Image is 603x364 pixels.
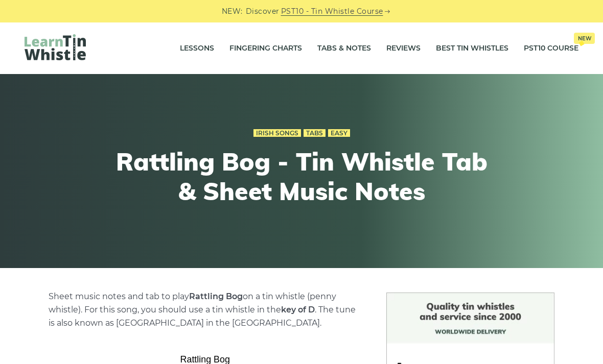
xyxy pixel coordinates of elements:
strong: Rattling Bog [189,292,243,301]
a: Easy [328,129,350,137]
a: Reviews [386,36,421,61]
a: Irish Songs [253,129,301,137]
strong: key of D [281,305,315,314]
p: Sheet music notes and tab to play on a tin whistle (penny whistle). For this song, you should use... [49,290,361,330]
h1: Rattling Bog - Tin Whistle Tab & Sheet Music Notes [113,147,490,206]
img: LearnTinWhistle.com [25,34,86,60]
a: Tabs & Notes [317,36,371,61]
a: Fingering Charts [229,36,302,61]
a: Lessons [180,36,214,61]
a: PST10 CourseNew [524,36,578,61]
a: Tabs [304,129,326,137]
span: New [574,33,595,44]
a: Best Tin Whistles [436,36,508,61]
